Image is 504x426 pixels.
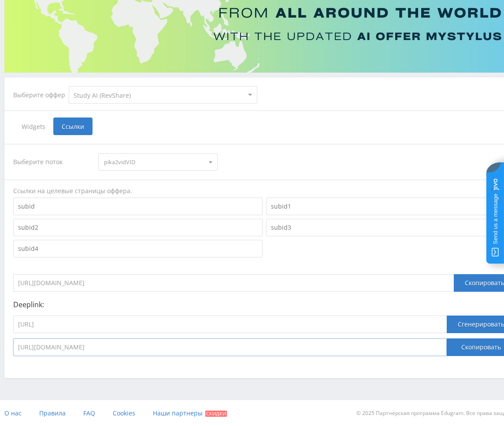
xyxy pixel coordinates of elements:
span: Наши партнеры [153,409,203,417]
span: Правила [39,409,66,417]
span: Cookies [113,409,135,417]
span: О нас [4,409,22,417]
div: Выберите оффер [13,92,69,99]
input: subid2 [13,219,263,236]
span: Widgets [13,118,53,135]
input: subid [13,198,263,215]
input: subid4 [13,240,263,257]
div: Выберите поток [13,153,90,171]
span: pika2vidVID [104,154,204,170]
span: FAQ [83,409,95,417]
span: Скидки [205,411,227,417]
span: Ссылки [53,118,93,135]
